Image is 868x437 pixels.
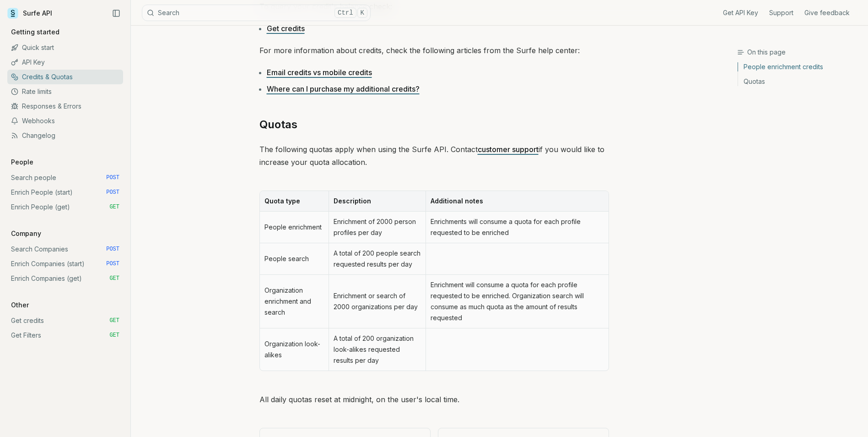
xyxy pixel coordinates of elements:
td: People enrichment [260,212,329,243]
a: Get credits [267,24,305,33]
span: POST [106,246,119,253]
a: People enrichment credits [738,62,861,74]
th: Quota type [260,191,329,212]
p: All daily quotas reset at midnight, on the user's local time. [259,393,609,406]
span: POST [106,260,119,268]
td: Enrichments will consume a quota for each profile requested to be enriched [426,212,608,243]
a: customer support [478,145,539,154]
a: Surfe API [7,6,52,20]
a: Enrich People (start) POST [7,185,123,200]
a: API Key [7,55,123,70]
span: GET [109,332,119,339]
p: The following quotas apply when using the Surfe API. Contact if you would like to increase your q... [259,143,609,169]
a: Enrich Companies (start) POST [7,257,123,271]
a: Quotas [738,74,861,86]
a: Responses & Errors [7,99,123,114]
span: POST [106,189,119,196]
td: Enrichment or search of 2000 organizations per day [329,275,426,328]
a: Search Companies POST [7,242,123,257]
span: GET [109,275,119,282]
a: Changelog [7,128,123,143]
button: Collapse Sidebar [109,6,123,20]
td: Organization enrichment and search [260,275,329,328]
td: A total of 200 organization look-alikes requested results per day [329,328,426,371]
p: For more information about credits, check the following articles from the Surfe help center: [259,44,609,57]
a: Where can I purchase my additional credits? [267,84,420,93]
a: Search people POST [7,170,123,185]
a: Enrich Companies (get) GET [7,271,123,286]
a: Credits & Quotas [7,70,123,84]
th: Additional notes [426,191,608,212]
a: Email credits vs mobile credits [267,68,372,77]
td: A total of 200 people search requested results per day [329,243,426,275]
th: Description [329,191,426,212]
a: Get credits GET [7,313,123,328]
span: POST [106,174,119,181]
td: Enrichment of 2000 person profiles per day [329,212,426,243]
a: Enrich People (get) GET [7,200,123,214]
p: People [7,158,37,167]
a: Support [769,8,793,17]
p: Company [7,229,45,238]
td: Organization look-alikes [260,328,329,371]
td: Enrichment will consume a quota for each profile requested to be enriched. Organization search wi... [426,275,608,328]
kbd: Ctrl [334,8,356,18]
h3: On this page [737,48,861,57]
p: Other [7,300,32,310]
button: SearchCtrlK [142,5,371,21]
p: Getting started [7,27,63,37]
a: Rate limits [7,84,123,99]
a: Webhooks [7,114,123,128]
span: GET [109,317,119,324]
a: Quick start [7,40,123,55]
a: Get Filters GET [7,328,123,343]
a: Give feedback [804,8,850,17]
a: Get API Key [723,8,758,17]
td: People search [260,243,329,275]
span: GET [109,203,119,211]
a: Quotas [259,117,297,132]
kbd: K [357,8,367,18]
